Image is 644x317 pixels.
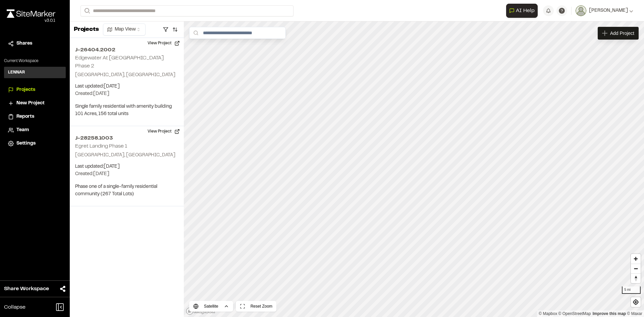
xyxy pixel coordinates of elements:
[184,21,644,317] canvas: Map
[189,301,233,312] button: Satellite
[16,113,34,120] span: Reports
[4,58,66,64] p: Current Workspace
[74,25,99,34] p: Projects
[8,86,62,94] a: Projects
[558,311,591,316] a: OpenStreetMap
[75,152,178,159] p: [GEOGRAPHIC_DATA], [GEOGRAPHIC_DATA]
[16,100,45,107] span: New Project
[8,140,62,147] a: Settings
[8,40,62,47] a: Shares
[75,144,127,149] h2: Egret Landing Phase 1
[7,18,55,24] div: Oh geez...please don't...
[16,86,35,94] span: Projects
[75,90,178,98] p: Created: [DATE]
[4,285,49,293] span: Share Workspace
[16,40,32,47] span: Shares
[631,297,641,307] button: Find my location
[75,56,164,68] h2: Edgewater At [GEOGRAPHIC_DATA] Phase 2
[589,7,628,14] span: [PERSON_NAME]
[622,286,641,294] div: 5 mi
[16,126,29,134] span: Team
[506,4,538,18] button: Open AI Assistant
[186,307,215,315] a: Mapbox logo
[631,254,641,264] button: Zoom in
[75,134,178,142] h2: J-28258.1003
[7,9,55,18] img: rebrand.png
[576,5,633,16] button: [PERSON_NAME]
[627,311,642,316] a: Maxar
[516,7,535,15] span: AI Help
[8,113,62,120] a: Reports
[539,311,557,316] a: Mapbox
[8,100,62,107] a: New Project
[80,5,93,16] button: Search
[75,71,178,79] p: [GEOGRAPHIC_DATA], [GEOGRAPHIC_DATA]
[506,4,540,18] div: Open AI Assistant
[8,69,25,75] h3: LENNAR
[610,30,634,37] span: Add Project
[75,83,178,90] p: Last updated: [DATE]
[593,311,626,316] a: Map feedback
[75,103,178,118] p: Single family residential with amenity building 101 Acres, 156 total units
[75,183,178,198] p: Phase one of a single-family residential community (267 Total Lots)
[75,170,178,178] p: Created: [DATE]
[631,264,641,273] button: Zoom out
[75,46,178,54] h2: J-26404.2002
[144,126,184,137] button: View Project
[16,140,36,147] span: Settings
[4,303,25,311] span: Collapse
[75,163,178,170] p: Last updated: [DATE]
[236,301,276,312] button: Reset Zoom
[144,38,184,49] button: View Project
[8,126,62,134] a: Team
[631,273,641,283] button: Reset bearing to north
[576,5,586,16] img: User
